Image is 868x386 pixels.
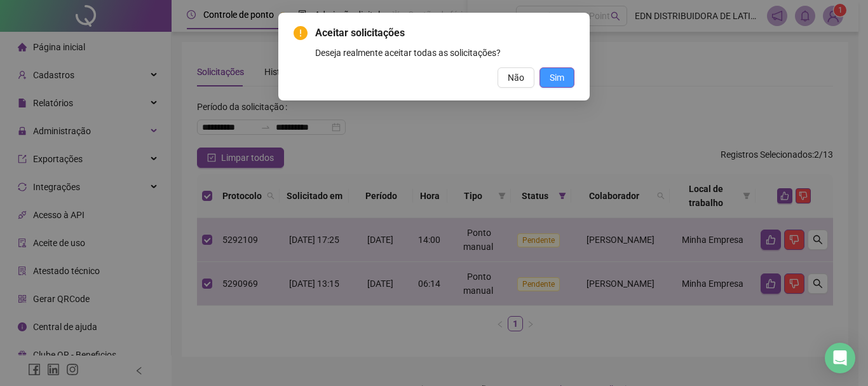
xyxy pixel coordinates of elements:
div: Open Intercom Messenger [825,343,855,373]
button: Sim [539,67,574,88]
span: Aceitar solicitações [315,25,574,41]
span: Não [508,71,524,85]
button: Não [498,67,534,88]
span: exclamation-circle [294,26,308,40]
div: Deseja realmente aceitar todas as solicitações? [315,46,574,60]
span: Sim [550,71,564,85]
